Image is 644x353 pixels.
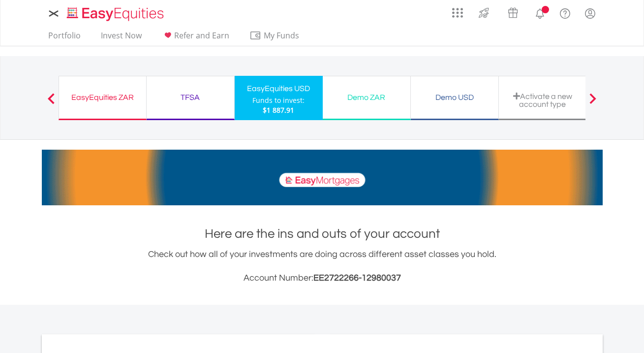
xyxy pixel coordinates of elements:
[65,91,140,104] div: EasyEquities ZAR
[174,30,229,41] span: Refer and Earn
[476,5,492,21] img: thrive-v2.svg
[505,92,581,108] div: Activate a new account type
[452,7,463,18] img: grid-menu-icon.svg
[498,2,527,21] a: Vouchers
[42,271,603,285] h3: Account Number:
[63,2,168,22] a: Home page
[252,96,305,105] div: Funds to invest:
[65,6,168,22] img: EasyEquities_Logo.png
[263,105,294,115] span: $1 887.91
[313,273,401,283] span: EE2722266-12980037
[42,248,603,285] div: Check out how all of your investments are doing across different asset classes you hold.
[578,2,603,24] a: My Profile
[158,31,233,46] a: Refer and Earn
[446,2,469,18] a: AppsGrid
[505,5,521,21] img: vouchers-v2.svg
[329,91,404,104] div: Demo ZAR
[417,91,492,104] div: Demo USD
[42,225,603,243] h1: Here are the ins and outs of your account
[153,91,228,104] div: TFSA
[42,150,603,205] img: EasyMortage Promotion Banner
[249,29,314,42] span: My Funds
[241,82,317,96] div: EasyEquities USD
[44,31,85,46] a: Portfolio
[527,2,552,22] a: Notifications
[552,2,578,22] a: FAQ's and Support
[97,31,146,46] a: Invest Now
